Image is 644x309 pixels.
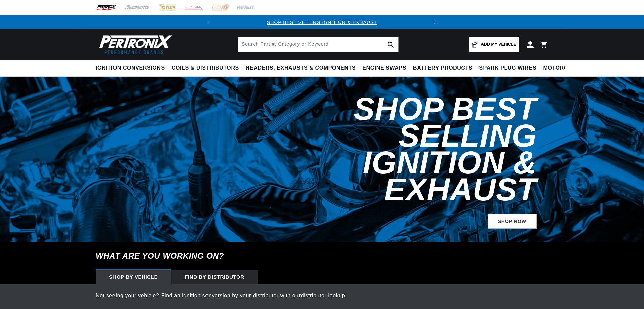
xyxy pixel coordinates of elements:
[96,60,168,76] summary: Ignition Conversions
[543,65,583,72] span: Motorcycle
[79,15,565,29] slideshow-component: Translation missing: en.sections.announcements.announcement_bar
[540,60,587,76] summary: Motorcycle
[410,60,476,76] summary: Battery Products
[96,65,165,72] span: Ignition Conversions
[96,33,173,56] img: Pertronix
[79,242,565,269] h6: What are you working on?
[267,20,377,25] a: SHOP BEST SELLING IGNITION & EXHAUST
[362,65,406,72] span: Engine Swaps
[429,15,442,29] button: Translation missing: en.sections.announcements.next_announcement
[172,65,239,72] span: Coils & Distributors
[202,15,215,29] button: Translation missing: en.sections.announcements.previous_announcement
[215,18,429,26] div: Announcement
[301,293,346,298] a: distributor lookup
[481,41,516,48] span: Add my vehicle
[238,37,398,52] input: Search Part #, Category or Keyword
[168,60,242,76] summary: Coils & Distributors
[249,95,537,203] h2: Shop Best Selling Ignition & Exhaust
[246,65,356,72] span: Headers, Exhausts & Components
[413,65,472,72] span: Battery Products
[96,291,548,300] p: Not seeing your vehicle? Find an ignition conversion by your distributor with our
[383,37,398,52] button: search button
[469,37,519,52] a: Add my vehicle
[479,65,536,72] span: Spark Plug Wires
[171,270,258,284] div: Find by Distributor
[359,60,410,76] summary: Engine Swaps
[96,270,171,284] div: Shop by vehicle
[242,60,359,76] summary: Headers, Exhausts & Components
[215,18,429,26] div: 1 of 2
[488,214,537,229] a: SHOP NOW
[476,60,540,76] summary: Spark Plug Wires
